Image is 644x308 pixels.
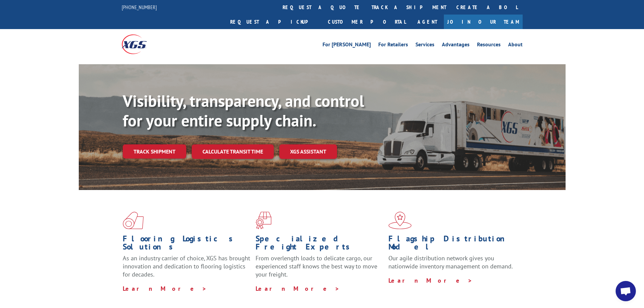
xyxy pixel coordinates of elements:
a: Learn More > [388,277,473,284]
a: Services [415,42,434,49]
img: xgs-icon-flagship-distribution-model-red [388,212,412,229]
a: For Retailers [378,42,408,49]
a: Request a pickup [225,15,323,29]
a: Advantages [442,42,470,49]
div: Open chat [616,281,636,301]
img: xgs-icon-focused-on-flooring-red [256,212,271,229]
a: [PHONE_NUMBER] [122,4,157,10]
a: Join Our Team [444,15,523,29]
span: As an industry carrier of choice, XGS has brought innovation and dedication to flooring logistics... [123,254,250,278]
a: For [PERSON_NAME] [323,42,371,49]
a: Customer Portal [323,15,411,29]
a: Agent [411,15,444,29]
a: Resources [477,42,501,49]
h1: Flagship Distribution Model [388,235,516,254]
h1: Flooring Logistics Solutions [123,235,251,254]
h1: Specialized Freight Experts [256,235,383,254]
a: Track shipment [123,144,186,159]
a: Learn More > [256,285,340,292]
a: Learn More > [123,285,207,292]
span: Our agile distribution network gives you nationwide inventory management on demand. [388,254,513,270]
a: Calculate transit time [192,144,274,159]
a: About [508,42,523,49]
b: Visibility, transparency, and control for your entire supply chain. [123,90,364,131]
img: xgs-icon-total-supply-chain-intelligence-red [123,212,144,229]
p: From overlength loads to delicate cargo, our experienced staff knows the best way to move your fr... [256,254,383,284]
a: XGS ASSISTANT [279,144,337,159]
